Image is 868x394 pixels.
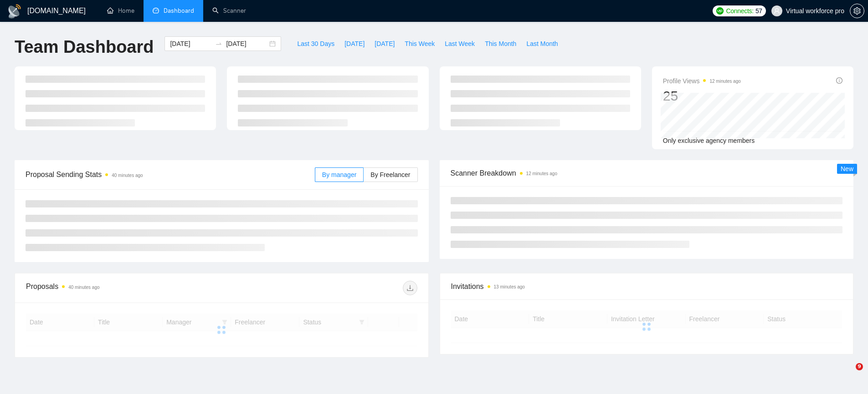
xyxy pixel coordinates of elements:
[292,36,339,51] button: Last 30 Days
[850,7,864,15] a: setting
[440,36,480,51] button: Last Week
[164,7,194,15] span: Dashboard
[400,36,440,51] button: This Week
[215,40,222,47] span: to
[297,39,334,49] span: Last 30 Days
[526,39,558,49] span: Last Month
[526,171,557,176] time: 12 minutes ago
[837,363,859,385] iframe: Intercom live chat
[485,39,516,49] span: This Month
[445,39,475,49] span: Last Week
[755,6,762,16] span: 57
[451,167,843,179] span: Scanner Breakdown
[322,171,356,178] span: By manager
[850,7,864,15] span: setting
[68,285,99,290] time: 40 minutes ago
[480,36,521,51] button: This Month
[494,284,525,289] time: 13 minutes ago
[841,165,853,172] span: New
[716,7,724,15] img: upwork-logo.png
[451,281,842,292] span: Invitations
[856,363,863,370] span: 9
[170,39,211,49] input: Start date
[370,171,410,178] span: By Freelancer
[663,137,755,144] span: Only exclusive agency members
[26,169,315,180] span: Proposal Sending Stats
[153,7,159,14] span: dashboard
[663,87,741,105] div: 25
[405,39,435,49] span: This Week
[774,8,780,14] span: user
[15,36,154,58] h1: Team Dashboard
[212,7,246,15] a: searchScanner
[370,36,400,51] button: [DATE]
[7,4,22,19] img: logo
[663,76,741,86] span: Profile Views
[850,4,864,18] button: setting
[709,79,740,84] time: 12 minutes ago
[339,36,370,51] button: [DATE]
[215,40,222,47] span: swap-right
[26,281,221,295] div: Proposals
[375,39,395,49] span: [DATE]
[521,36,563,51] button: Last Month
[226,39,267,49] input: End date
[726,6,754,16] span: Connects:
[836,77,842,84] span: info-circle
[344,39,365,49] span: [DATE]
[112,173,143,178] time: 40 minutes ago
[107,7,134,15] a: homeHome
